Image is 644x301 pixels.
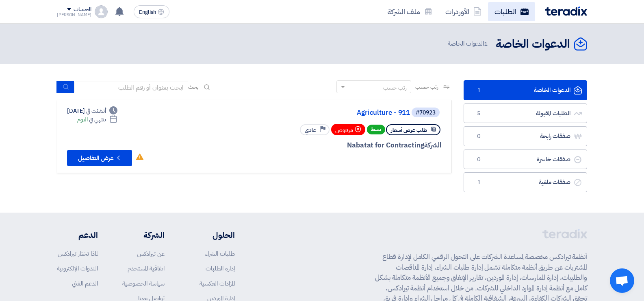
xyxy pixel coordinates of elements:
div: Nabatat for Contracting [246,140,441,151]
input: ابحث بعنوان أو رقم الطلب [74,81,188,93]
a: صفقات رابحة0 [464,126,587,146]
span: طلب عرض أسعار [391,126,427,134]
li: الحلول [189,229,235,241]
a: الدعوات الخاصة1 [464,80,587,100]
button: عرض التفاصيل [67,150,132,166]
a: Agriculture - 911 [247,109,410,116]
span: نشط [367,125,385,134]
img: Teradix logo [545,7,587,16]
a: إدارة الطلبات [206,264,235,273]
div: الحساب [74,6,91,13]
span: أنشئت في [86,107,106,115]
a: لماذا تختار تيرادكس [58,249,98,258]
span: 1 [474,178,484,187]
span: الدعوات الخاصة [448,39,489,48]
span: عادي [305,126,316,134]
span: 1 [474,86,484,94]
button: English [134,5,169,18]
span: الشركة [424,140,442,150]
img: profile_test.png [95,5,108,18]
a: الطلبات المقبولة5 [464,103,587,123]
span: 5 [474,110,484,118]
a: طلبات الشراء [205,249,235,258]
span: 0 [474,132,484,141]
span: بحث [188,83,199,91]
a: Open chat [610,268,634,293]
a: سياسة الخصوصية [122,279,165,288]
span: 0 [474,156,484,164]
span: English [139,9,156,15]
a: المزادات العكسية [199,279,235,288]
a: الأوردرات [439,2,488,21]
div: [DATE] [67,107,117,115]
a: الندوات الإلكترونية [57,264,98,273]
div: اليوم [77,115,117,124]
li: الشركة [122,229,165,241]
a: صفقات ملغية1 [464,172,587,192]
div: [PERSON_NAME] [57,13,91,17]
a: الدعم الفني [72,279,98,288]
a: ملف الشركة [381,2,439,21]
a: الطلبات [488,2,535,21]
a: عن تيرادكس [137,249,165,258]
li: الدعم [57,229,98,241]
span: رتب حسب [415,83,438,91]
span: 1 [484,39,488,48]
a: صفقات خاسرة0 [464,149,587,169]
div: #70923 [416,110,436,116]
div: مرفوض [331,124,365,135]
a: اتفاقية المستخدم [128,264,165,273]
div: رتب حسب [383,83,407,92]
h2: الدعوات الخاصة [496,36,570,52]
span: ينتهي في [89,115,106,124]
